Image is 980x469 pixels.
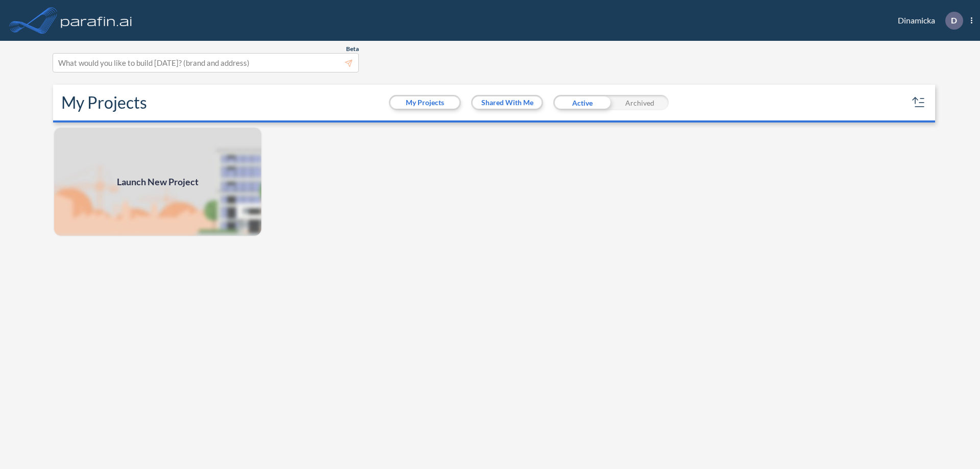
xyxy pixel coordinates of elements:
[553,95,611,110] div: Active
[53,127,262,237] img: add
[390,96,459,109] button: My Projects
[473,96,542,109] button: Shared With Me
[61,93,147,112] h2: My Projects
[883,12,972,30] div: Dinamicka
[117,175,199,189] span: Launch New Project
[53,127,262,237] a: Launch New Project
[911,94,927,111] button: sort
[951,16,957,25] p: D
[346,45,359,53] span: Beta
[611,95,669,110] div: Archived
[59,10,134,31] img: logo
